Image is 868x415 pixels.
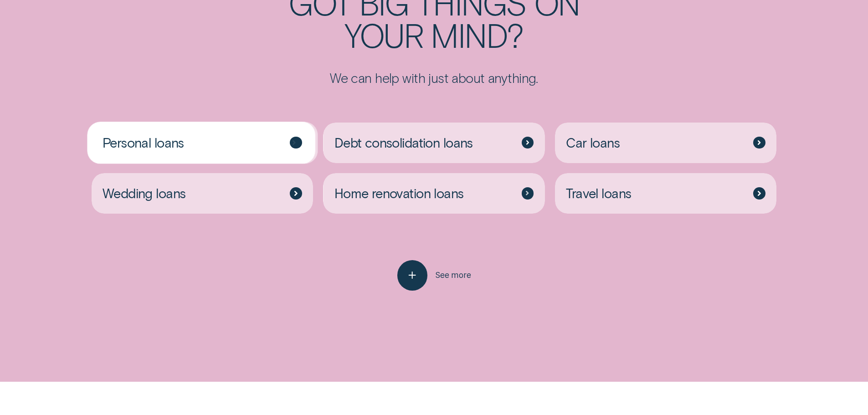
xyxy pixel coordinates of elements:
[397,260,471,291] button: See more
[236,70,632,86] p: We can help with just about anything.
[103,134,184,151] span: Personal loans
[555,123,777,163] a: Car loans
[103,185,186,201] span: Wedding loans
[334,185,464,201] span: Home renovation loans
[435,270,471,280] span: See more
[334,134,473,151] span: Debt consolidation loans
[555,173,777,214] a: Travel loans
[92,123,313,163] a: Personal loans
[566,134,620,151] span: Car loans
[92,173,313,214] a: Wedding loans
[323,173,545,214] a: Home renovation loans
[566,185,631,201] span: Travel loans
[323,123,545,163] a: Debt consolidation loans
